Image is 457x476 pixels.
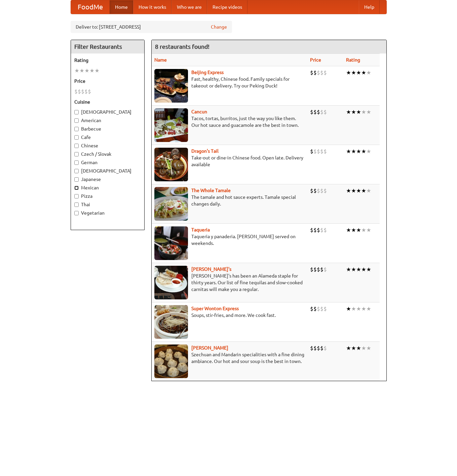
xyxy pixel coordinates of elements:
[74,194,79,198] input: Pizza
[351,266,356,273] li: ★
[320,108,323,116] li: $
[346,108,351,116] li: ★
[323,226,327,234] li: $
[71,0,110,14] a: FoodMe
[351,148,356,155] li: ★
[310,344,313,352] li: $
[74,169,79,173] input: [DEMOGRAPHIC_DATA]
[74,151,141,157] label: Czech / Slovak
[81,88,84,95] li: $
[356,69,361,76] li: ★
[154,76,305,89] p: Fast, healthy, Chinese food. Family specials for takeout or delivery. Try our Peking Duck!
[191,70,224,75] b: Beijing Express
[191,266,231,272] a: [PERSON_NAME]'s
[361,108,366,116] li: ★
[94,67,100,74] li: ★
[313,305,317,313] li: $
[74,201,141,208] label: Thai
[154,187,188,221] img: wholetamale.jpg
[154,266,188,299] img: pedros.jpg
[346,148,351,155] li: ★
[74,210,141,216] label: Vegetarian
[346,344,351,352] li: ★
[191,148,219,154] a: Dragon's Tail
[191,306,239,311] a: Super Wonton Express
[317,344,320,352] li: $
[133,0,172,14] a: How it works
[88,88,91,95] li: $
[154,233,305,247] p: Taqueria y panaderia. [PERSON_NAME] served on weekends.
[74,117,141,124] label: American
[361,266,366,273] li: ★
[351,108,356,116] li: ★
[74,57,141,64] h5: Rating
[346,305,351,313] li: ★
[155,43,210,50] ng-pluralize: 8 restaurants found!
[323,305,327,313] li: $
[84,67,89,74] li: ★
[74,211,79,215] input: Vegetarian
[320,69,323,76] li: $
[313,187,317,194] li: $
[317,148,320,155] li: $
[361,148,366,155] li: ★
[323,69,327,76] li: $
[361,69,366,76] li: ★
[356,226,361,234] li: ★
[366,108,371,116] li: ★
[351,344,356,352] li: ★
[313,226,317,234] li: $
[191,227,210,232] a: Taqueria
[74,184,141,191] label: Mexican
[154,351,305,365] p: Szechuan and Mandarin specialities with a fine dining ambiance. Our hot and sour soup is the best...
[74,109,141,115] label: [DEMOGRAPHIC_DATA]
[346,57,360,63] a: Rating
[211,24,227,30] a: Change
[346,266,351,273] li: ★
[323,344,327,352] li: $
[74,142,141,149] label: Chinese
[154,305,188,339] img: superwonton.jpg
[317,69,320,76] li: $
[323,187,327,194] li: $
[317,187,320,194] li: $
[351,226,356,234] li: ★
[191,188,231,193] a: The Whole Tamale
[71,21,232,33] div: Deliver to: [STREET_ADDRESS]
[361,344,366,352] li: ★
[74,118,79,123] input: American
[313,266,317,273] li: $
[154,344,188,378] img: shandong.jpg
[356,187,361,194] li: ★
[74,193,141,199] label: Pizza
[84,88,88,95] li: $
[346,226,351,234] li: ★
[154,69,188,103] img: beijing.jpg
[310,69,313,76] li: $
[310,148,313,155] li: $
[74,177,79,182] input: Japanese
[323,266,327,273] li: $
[320,226,323,234] li: $
[74,88,78,95] li: $
[74,110,79,114] input: [DEMOGRAPHIC_DATA]
[361,305,366,313] li: ★
[310,108,313,116] li: $
[317,266,320,273] li: $
[74,144,79,148] input: Chinese
[346,69,351,76] li: ★
[366,266,371,273] li: ★
[74,99,141,105] h5: Cuisine
[361,187,366,194] li: ★
[74,125,141,132] label: Barbecue
[154,57,167,63] a: Name
[351,69,356,76] li: ★
[351,187,356,194] li: ★
[356,344,361,352] li: ★
[320,148,323,155] li: $
[74,203,79,207] input: Thai
[191,345,228,351] a: [PERSON_NAME]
